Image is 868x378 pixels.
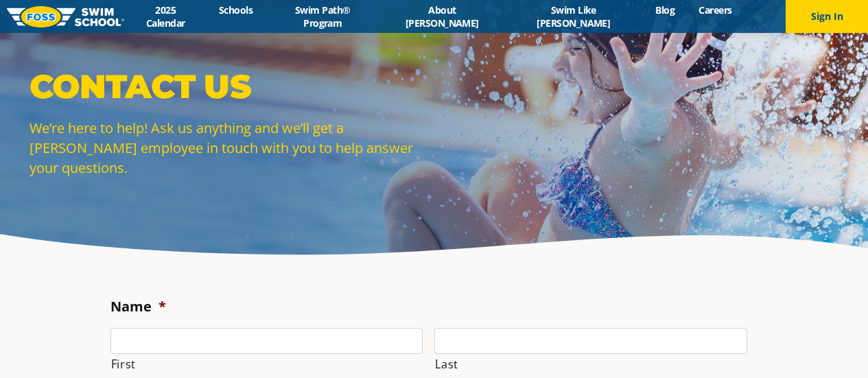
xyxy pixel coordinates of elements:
a: Schools [207,3,265,16]
p: We’re here to help! Ask us anything and we’ll get a [PERSON_NAME] employee in touch with you to h... [30,118,427,178]
p: Contact Us [30,66,427,107]
label: Name [110,298,166,316]
a: Careers [687,3,744,16]
a: Blog [644,3,687,16]
a: 2025 Calendar [124,3,207,29]
a: About [PERSON_NAME] [381,3,504,29]
label: Last [435,355,747,374]
input: Last name [434,328,747,354]
a: Swim Path® Program [265,3,381,29]
a: Swim Like [PERSON_NAME] [504,3,644,29]
label: First [111,355,423,374]
img: FOSS Swim School Logo [7,6,124,27]
input: First name [110,328,423,354]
